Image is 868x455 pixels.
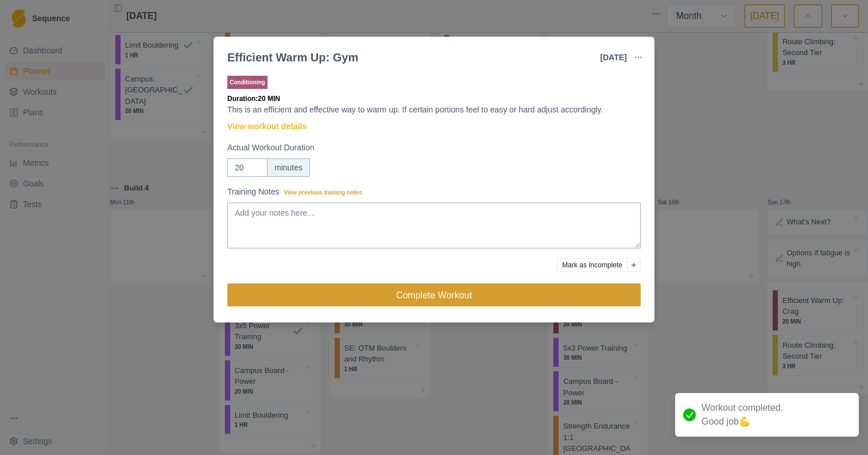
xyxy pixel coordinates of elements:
[557,258,627,272] button: Mark as Incomplete
[227,283,641,306] button: Complete Workout
[227,186,634,198] label: Training Notes
[702,401,783,429] p: Workout completed. Good job 💪
[227,104,641,116] p: This is an efficient and effective way to warm up. If certain portions feel to easy or hard adjus...
[227,120,307,133] a: View workout details
[227,49,358,66] div: Efficient Warm Up: Gym
[267,158,310,177] div: minutes
[227,76,268,89] p: Conditioning
[627,258,641,272] button: Add reason
[600,52,627,64] p: [DATE]
[227,94,641,104] p: Duration: 20 MIN
[227,142,634,154] label: Actual Workout Duration
[284,189,362,196] span: View previous training notes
